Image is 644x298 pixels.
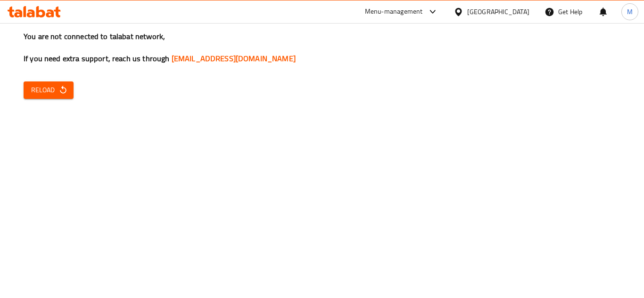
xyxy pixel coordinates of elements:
span: Reload [31,84,66,96]
div: Menu-management [365,6,423,17]
button: Reload [24,81,74,99]
div: [GEOGRAPHIC_DATA] [467,7,529,17]
h3: You are not connected to talabat network, If you need extra support, reach us through [24,31,620,64]
a: [EMAIL_ADDRESS][DOMAIN_NAME] [172,51,296,65]
span: M [627,7,633,17]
